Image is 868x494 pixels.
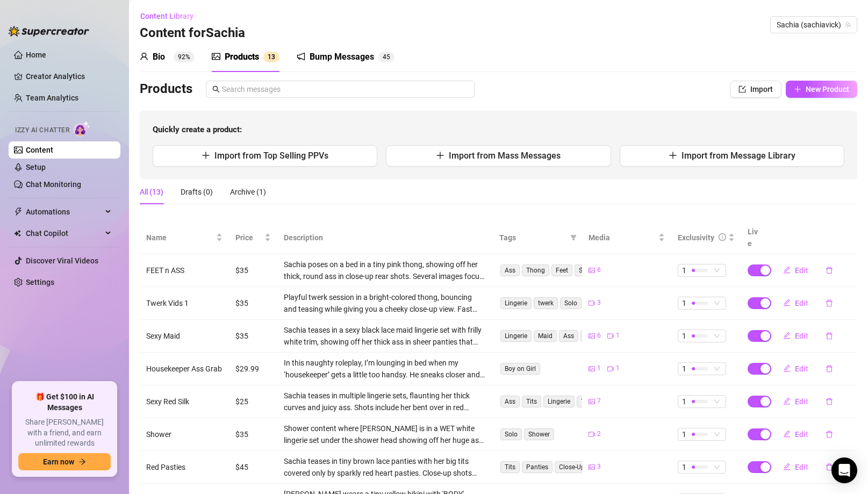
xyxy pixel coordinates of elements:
[826,431,833,438] span: delete
[229,451,277,484] td: $45
[582,221,671,254] th: Media
[597,265,601,275] span: 6
[229,221,277,254] th: Price
[140,353,229,385] td: Housekeeper Ass Grab
[14,207,23,216] span: thunderbolt
[795,266,808,275] span: Edit
[9,26,89,37] img: logo-BBDzfeDw.svg
[543,396,575,407] span: Lingerie
[500,363,540,375] span: Boy on Girl
[826,463,833,471] span: delete
[682,396,686,407] span: 1
[500,428,522,440] span: Solo
[202,151,210,160] span: plus
[74,121,90,137] img: AI Chatter
[774,426,817,443] button: Edit
[774,459,817,476] button: Edit
[140,8,202,25] button: Content Library
[500,461,520,473] span: Tits
[678,232,714,244] div: Exclusivity
[682,264,686,276] span: 1
[806,85,849,94] span: New Product
[774,360,817,377] button: Edit
[589,300,595,306] span: video-camera
[560,297,582,309] span: Solo
[682,297,686,309] span: 1
[14,230,21,237] img: Chat Copilot
[153,51,165,63] div: Bio
[26,51,46,59] a: Home
[15,125,69,135] span: Izzy AI Chatter
[26,203,102,220] span: Automations
[284,324,486,348] div: Sachia teases in a sexy black lace maid lingerie set with frilly white trim, showing off her thic...
[795,397,808,406] span: Edit
[741,221,768,254] th: Live
[597,298,601,308] span: 3
[730,81,781,98] button: Import
[140,25,245,42] h3: Content for Sachia
[140,287,229,320] td: Twerk Vids 1
[268,53,271,61] span: 1
[26,146,53,154] a: Content
[783,332,791,339] span: edit
[817,426,842,443] button: delete
[229,320,277,353] td: $35
[616,363,620,374] span: 1
[616,331,620,341] span: 1
[140,81,192,98] h3: Products
[222,83,468,95] input: Search messages
[500,297,532,309] span: Lingerie
[669,151,677,160] span: plus
[783,397,791,405] span: edit
[559,330,578,342] span: Ass
[284,423,486,446] div: Shower content where [PERSON_NAME] is in a WET white lingerie set under the shower head showing o...
[26,225,102,242] span: Chat Copilot
[575,264,599,276] span: Soles
[795,430,808,439] span: Edit
[682,151,795,161] span: Import from Message Library
[795,463,808,471] span: Edit
[589,366,595,372] span: picture
[845,22,851,28] span: team
[225,51,259,63] div: Products
[783,463,791,470] span: edit
[229,385,277,418] td: $25
[214,151,328,161] span: Import from Top Selling PPVs
[570,234,577,241] span: filter
[817,295,842,312] button: delete
[26,256,98,265] a: Discover Viral Videos
[597,429,601,439] span: 2
[620,145,844,167] button: Import from Message Library
[774,262,817,279] button: Edit
[229,353,277,385] td: $29.99
[18,453,111,470] button: Earn nowarrow-right
[43,457,74,466] span: Earn now
[794,85,801,93] span: plus
[682,428,686,440] span: 1
[140,320,229,353] td: Sexy Maid
[783,266,791,274] span: edit
[26,163,46,171] a: Setup
[153,145,377,167] button: Import from Top Selling PPVs
[284,455,486,479] div: Sachia teases in tiny brown lace panties with her big tits covered only by sparkly red heart past...
[449,151,561,161] span: Import from Mass Messages
[174,52,195,62] sup: 92%
[229,254,277,287] td: $35
[271,53,275,61] span: 3
[783,364,791,372] span: edit
[777,17,851,33] span: Sachia (sachiavick)
[682,330,686,342] span: 1
[568,230,579,246] span: filter
[140,52,148,61] span: user
[140,385,229,418] td: Sexy Red Silk
[589,464,595,470] span: picture
[230,186,266,198] div: Archive (1)
[284,259,486,282] div: Sachia poses on a bed in a tiny pink thong, showing off her thick, round ass in close-up rear sho...
[607,333,614,339] span: video-camera
[140,418,229,451] td: Shower
[589,431,595,438] span: video-camera
[277,221,493,254] th: Description
[524,428,554,440] span: Shower
[795,332,808,340] span: Edit
[140,186,163,198] div: All (13)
